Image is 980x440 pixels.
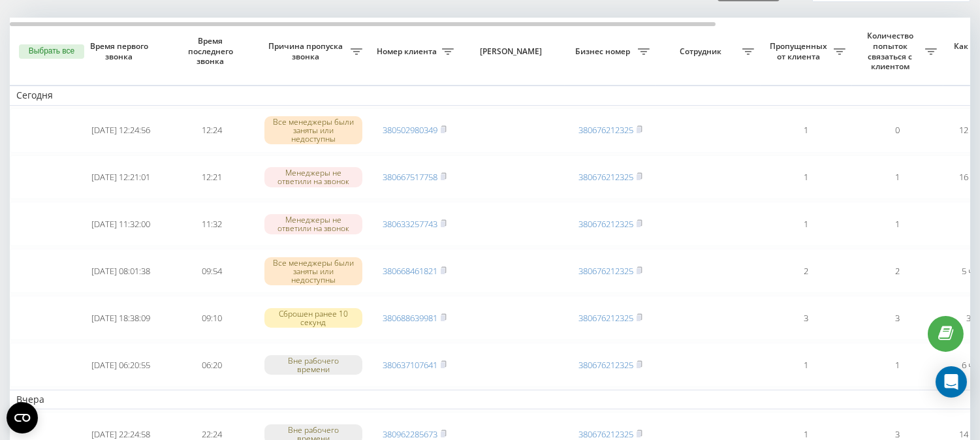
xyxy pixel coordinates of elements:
span: Количество попыток связаться с клиентом [859,31,925,71]
span: [PERSON_NAME] [471,46,554,57]
td: [DATE] 06:20:55 [75,343,166,387]
button: Выбрать все [19,44,84,59]
span: Сотрудник [663,46,742,57]
a: 380676212325 [578,218,633,230]
td: 3 [761,296,852,340]
a: 380676212325 [578,359,633,371]
a: 380502980349 [383,124,437,136]
a: 380668461821 [383,265,437,277]
a: 380676212325 [578,312,633,324]
div: Сброшен ранее 10 секунд [264,308,362,328]
td: 12:21 [166,155,258,200]
td: 0 [852,108,943,153]
span: Время последнего звонка [177,36,247,67]
a: 380667517758 [383,171,437,183]
td: 1 [852,202,943,246]
td: 1 [852,155,943,200]
td: [DATE] 12:24:56 [75,108,166,153]
td: [DATE] 08:01:38 [75,249,166,293]
td: 2 [852,249,943,293]
div: Open Intercom Messenger [936,366,967,398]
td: 1 [852,343,943,387]
div: Менеджеры не ответили на звонок [264,167,362,187]
div: Менеджеры не ответили на звонок [264,214,362,234]
a: 380676212325 [578,171,633,183]
span: Пропущенных от клиента [767,41,834,61]
td: 12:24 [166,108,258,153]
div: Все менеджеры были заняты или недоступны [264,257,362,286]
span: Номер клиента [375,46,442,57]
td: 06:20 [166,343,258,387]
td: [DATE] 12:21:01 [75,155,166,200]
td: [DATE] 18:38:09 [75,296,166,340]
td: [DATE] 11:32:00 [75,202,166,246]
span: Бизнес номер [571,46,638,57]
td: 1 [761,155,852,200]
span: Причина пропуска звонка [264,41,351,61]
a: 380676212325 [578,428,633,440]
a: 380676212325 [578,265,633,277]
a: 380962285673 [383,428,437,440]
td: 1 [761,343,852,387]
td: 09:10 [166,296,258,340]
a: 380676212325 [578,124,633,136]
td: 1 [761,108,852,153]
td: 11:32 [166,202,258,246]
button: Open CMP widget [7,402,38,433]
span: Время первого звонка [86,41,156,61]
td: 2 [761,249,852,293]
a: 380688639981 [383,312,437,324]
div: Все менеджеры были заняты или недоступны [264,116,362,145]
div: Вне рабочего времени [264,355,362,375]
a: 380633257743 [383,218,437,230]
a: 380637107641 [383,359,437,371]
td: 1 [761,202,852,246]
td: 09:54 [166,249,258,293]
td: 3 [852,296,943,340]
